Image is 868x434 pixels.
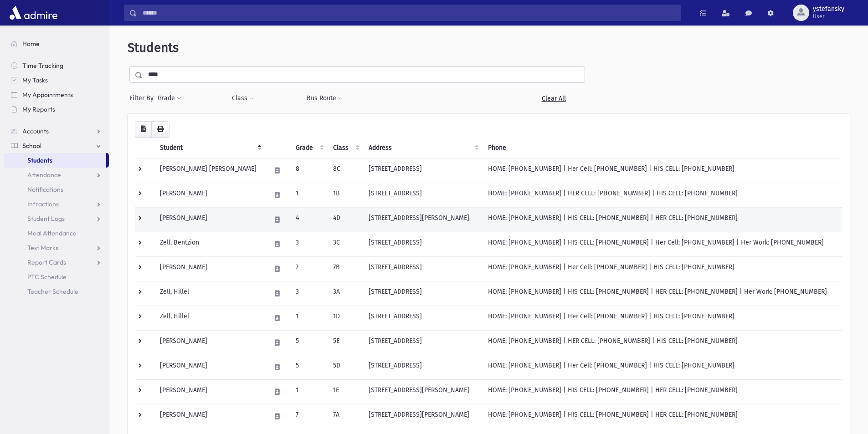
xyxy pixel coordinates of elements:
a: Attendance [4,168,109,182]
td: [STREET_ADDRESS][PERSON_NAME] [363,404,482,429]
td: 8 [290,158,328,183]
td: 4D [328,207,363,232]
button: Class [231,90,254,107]
td: 7A [328,404,363,429]
td: [PERSON_NAME] [154,207,265,232]
td: HOME: [PHONE_NUMBER] | HIS CELL: [PHONE_NUMBER] | HER CELL: [PHONE_NUMBER] | Her Work: [PHONE_NUM... [483,281,842,306]
td: 3 [290,281,328,306]
td: 7 [290,404,328,429]
span: Attendance [27,171,61,179]
span: Student Logs [27,214,65,223]
span: My Tasks [22,76,48,84]
a: Accounts [4,124,109,138]
td: 5 [290,355,328,379]
span: User [813,13,844,20]
td: 5D [328,355,363,379]
td: [PERSON_NAME] [154,183,265,207]
td: Zell, Bentzion [154,232,265,256]
td: 8C [328,158,363,183]
a: Students [4,153,106,168]
span: Teacher Schedule [27,287,78,296]
td: [PERSON_NAME] [PERSON_NAME] [154,158,265,183]
td: 4 [290,207,328,232]
td: 3A [328,281,363,306]
span: Report Cards [27,258,66,266]
th: Address: activate to sort column ascending [363,138,482,158]
td: 5E [328,330,363,355]
a: Notifications [4,182,109,197]
td: 1E [328,379,363,404]
span: Students [27,156,52,164]
span: Meal Attendance [27,229,77,237]
td: 1 [290,183,328,207]
td: HOME: [PHONE_NUMBER] | HIS CELL: [PHONE_NUMBER] | Her Cell: [PHONE_NUMBER] | Her Work: [PHONE_NUM... [483,232,842,256]
span: Infractions [27,200,59,208]
td: 7 [290,256,328,281]
span: Test Marks [27,244,58,252]
span: ystefansky [813,5,844,13]
td: HOME: [PHONE_NUMBER] | HIS CELL: [PHONE_NUMBER] | HER CELL: [PHONE_NUMBER] [483,379,842,404]
a: School [4,138,109,153]
td: HOME: [PHONE_NUMBER] | HER CELL: [PHONE_NUMBER] | HIS CELL: [PHONE_NUMBER] [483,183,842,207]
td: 3 [290,232,328,256]
td: 7B [328,256,363,281]
a: Clear All [522,90,585,107]
th: Phone [483,138,842,158]
a: Test Marks [4,240,109,255]
button: Bus Route [306,90,343,107]
td: 1D [328,306,363,330]
td: [PERSON_NAME] [154,330,265,355]
a: My Appointments [4,87,109,102]
a: Report Cards [4,255,109,270]
td: [STREET_ADDRESS] [363,256,482,281]
td: HOME: [PHONE_NUMBER] | HIS CELL: [PHONE_NUMBER] | HER CELL: [PHONE_NUMBER] [483,207,842,232]
td: [STREET_ADDRESS] [363,330,482,355]
span: My Appointments [22,91,73,99]
span: Home [22,40,40,48]
th: Class: activate to sort column ascending [328,138,363,158]
span: My Reports [22,105,55,113]
td: HOME: [PHONE_NUMBER] | HER CELL: [PHONE_NUMBER] | HIS CELL: [PHONE_NUMBER] [483,330,842,355]
td: [STREET_ADDRESS] [363,355,482,379]
td: 1 [290,379,328,404]
span: Notifications [27,185,63,194]
a: My Tasks [4,73,109,87]
input: Search [137,5,681,21]
td: 5 [290,330,328,355]
a: My Reports [4,102,109,117]
td: [PERSON_NAME] [154,256,265,281]
th: Grade: activate to sort column ascending [290,138,328,158]
td: [STREET_ADDRESS][PERSON_NAME] [363,207,482,232]
td: HOME: [PHONE_NUMBER] | Her Cell: [PHONE_NUMBER] | HIS CELL: [PHONE_NUMBER] [483,256,842,281]
span: Students [128,40,179,55]
th: Student: activate to sort column descending [154,138,265,158]
td: 3C [328,232,363,256]
td: HOME: [PHONE_NUMBER] | Her Cell: [PHONE_NUMBER] | HIS CELL: [PHONE_NUMBER] [483,158,842,183]
a: Time Tracking [4,58,109,73]
td: [PERSON_NAME] [154,379,265,404]
button: Print [151,121,169,138]
td: [PERSON_NAME] [154,355,265,379]
td: HOME: [PHONE_NUMBER] | Her Cell: [PHONE_NUMBER] | HIS CELL: [PHONE_NUMBER] [483,306,842,330]
td: HOME: [PHONE_NUMBER] | Her Cell: [PHONE_NUMBER] | HIS CELL: [PHONE_NUMBER] [483,355,842,379]
td: [STREET_ADDRESS] [363,158,482,183]
td: [STREET_ADDRESS] [363,281,482,306]
a: Teacher Schedule [4,284,109,299]
td: [STREET_ADDRESS] [363,306,482,330]
span: Filter By [129,93,157,103]
td: [STREET_ADDRESS] [363,232,482,256]
td: [STREET_ADDRESS] [363,183,482,207]
td: 1B [328,183,363,207]
button: CSV [135,121,152,138]
a: PTC Schedule [4,270,109,284]
td: [PERSON_NAME] [154,404,265,429]
span: School [22,142,41,150]
span: Accounts [22,127,49,135]
td: Zell, Hillel [154,306,265,330]
a: Student Logs [4,211,109,226]
a: Infractions [4,197,109,211]
span: Time Tracking [22,61,63,70]
td: [STREET_ADDRESS][PERSON_NAME] [363,379,482,404]
img: AdmirePro [7,4,60,22]
td: HOME: [PHONE_NUMBER] | HIS CELL: [PHONE_NUMBER] | HER CELL: [PHONE_NUMBER] [483,404,842,429]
